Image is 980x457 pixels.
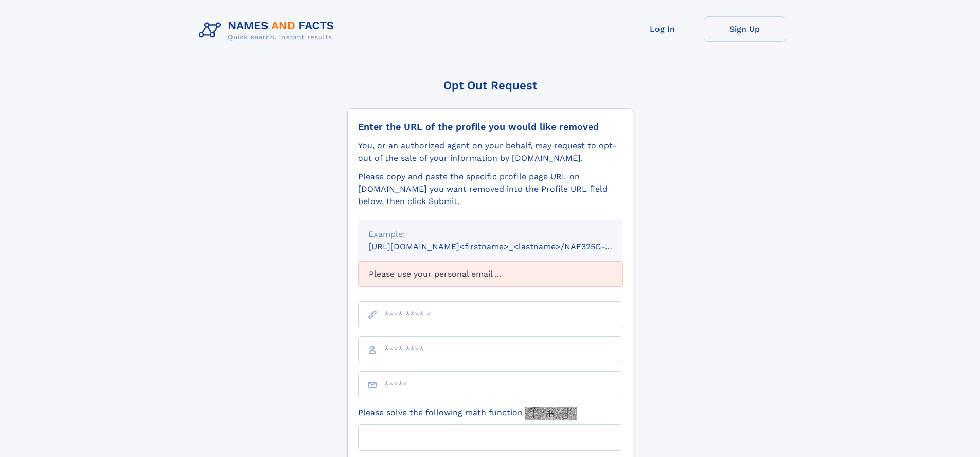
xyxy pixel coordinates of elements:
small: [URL][DOMAIN_NAME]<firstname>_<lastname>/NAF325G-xxxxxxxx [368,242,642,251]
a: Sign Up [704,16,786,42]
div: Opt Out Request [347,79,633,92]
div: Example: [368,228,612,241]
a: Log In [621,16,704,42]
label: Please solve the following math function: [358,407,577,420]
div: You, or an authorized agent on your behalf, may request to opt-out of the sale of your informatio... [358,140,622,164]
div: Please copy and paste the specific profile page URL on [DOMAIN_NAME] you want removed into the Pr... [358,171,622,208]
img: Logo Names and Facts [194,16,343,44]
div: Enter the URL of the profile you would like removed [358,121,622,132]
div: Please use your personal email ... [358,261,622,287]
